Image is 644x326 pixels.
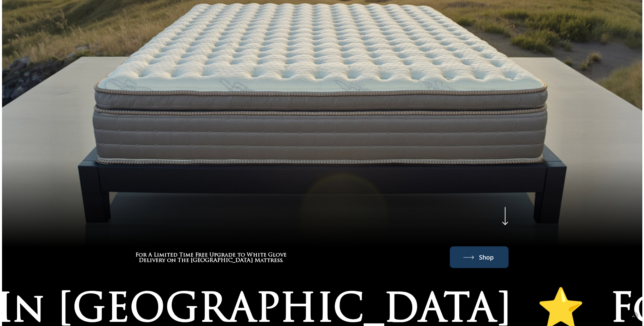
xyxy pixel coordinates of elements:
[628,311,638,321] a: Back to top
[135,252,147,258] span: For
[148,252,152,258] span: A
[237,252,245,258] span: to
[255,258,283,263] span: Mattress.
[139,258,165,263] span: Delivery
[195,252,208,258] span: Free
[154,252,178,258] span: Limited
[178,258,189,263] span: The
[135,252,287,263] h3: For A Limited Time Free Upgrade to White Glove Delivery on The Windsor Mattress.
[463,252,495,263] a: Shop The Windsor Mattress
[135,252,287,265] a: For A Limited Time Free Upgrade to White Glove Delivery on The Windsor Mattress.
[268,252,287,258] span: Glove
[167,258,176,263] span: on
[247,252,266,258] span: White
[191,258,253,263] span: [GEOGRAPHIC_DATA]
[209,252,236,258] span: Upgrade
[179,252,194,258] span: Time
[479,252,494,263] span: Shop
